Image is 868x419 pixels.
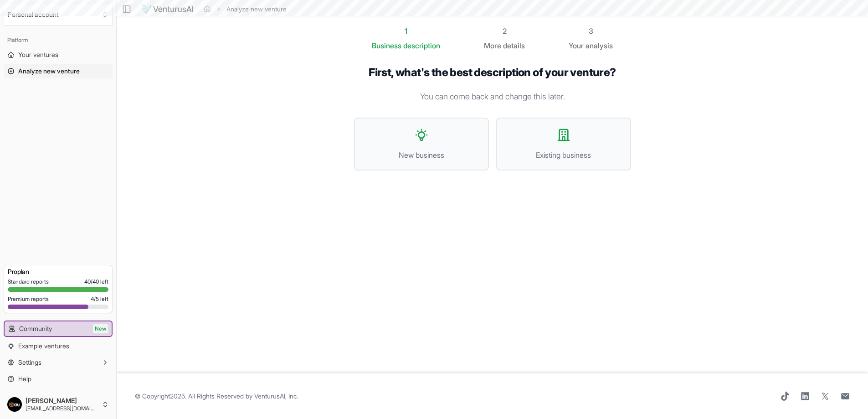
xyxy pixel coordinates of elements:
span: [PERSON_NAME] [26,397,98,405]
span: 4 / 5 left [91,295,108,303]
span: details [503,41,525,50]
p: You can come back and change this later. [354,90,631,103]
span: Your ventures [18,50,58,59]
div: 1 [372,26,440,36]
span: Settings [18,358,41,367]
span: Standard reports [8,278,49,285]
h3: Pro plan [8,267,108,276]
span: Community [19,324,52,333]
a: Help [4,372,113,386]
span: Example ventures [18,341,69,351]
button: Existing business [496,118,631,171]
span: Business [372,40,401,51]
div: 2 [484,26,525,36]
span: Existing business [506,150,621,160]
a: CommunityNew [5,321,112,336]
button: [PERSON_NAME][EMAIL_ADDRESS][DOMAIN_NAME] [4,393,113,415]
h1: First, what's the best description of your venture? [354,66,631,79]
div: 3 [569,26,613,36]
span: 40 / 40 left [84,278,108,285]
span: More [484,40,501,51]
span: New business [364,150,479,160]
button: New business [354,118,489,171]
span: Help [18,374,31,383]
div: Platform [4,33,113,47]
span: analysis [586,41,613,50]
a: Example ventures [4,339,113,353]
a: Your ventures [4,47,113,62]
button: Settings [4,355,113,370]
span: New [93,324,108,333]
span: description [403,41,440,50]
span: [EMAIL_ADDRESS][DOMAIN_NAME] [26,405,98,412]
span: Your [569,40,584,51]
img: ALV-UjWOu-PbQSzbSCwXlxbhgt8gd1Ircp8920BsrtF0yVsssmq48yujJqj4w2eMpXr6UcN5tHblNbk1Vnca0wCSyHMTRvc7x... [7,397,22,412]
span: Premium reports [8,295,49,303]
a: VenturusAI, Inc [254,392,297,400]
a: Analyze new venture [4,64,113,78]
span: © Copyright 2025 . All Rights Reserved by . [135,392,298,401]
span: Analyze new venture [18,67,80,76]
